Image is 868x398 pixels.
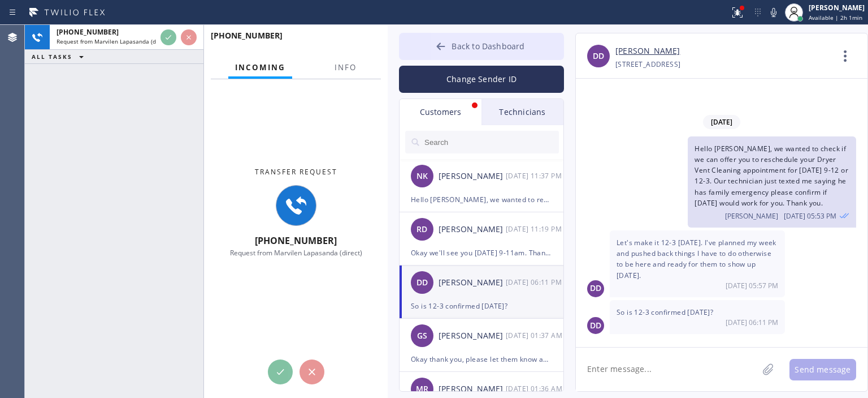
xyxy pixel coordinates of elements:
[25,50,95,63] button: ALL TASKS
[423,131,559,153] input: Search
[725,211,778,221] span: [PERSON_NAME]
[766,5,782,20] button: Mute
[439,276,506,289] div: [PERSON_NAME]
[506,169,565,182] div: 08/11/2025 9:37 AM
[615,45,680,58] a: [PERSON_NAME]
[335,62,357,72] span: Info
[416,383,428,396] span: MR
[57,27,119,37] span: [PHONE_NUMBER]
[399,66,564,93] button: Change Sender ID
[506,276,565,289] div: 08/11/2025 9:11 AM
[726,318,778,327] span: [DATE] 06:11 PM
[211,30,283,41] span: [PHONE_NUMBER]
[230,248,362,258] span: Request from Marvilen Lapasanda (direct)
[439,329,506,343] div: [PERSON_NAME]
[411,246,552,259] div: Okay we'll see you [DATE] 9-11am. Thank you.
[506,329,565,342] div: 08/08/2025 9:37 AM
[452,41,524,52] span: Back to Dashboard
[610,300,785,334] div: 08/11/2025 9:11 AM
[809,14,862,22] span: Available | 2h 1min
[789,359,856,380] button: Send message
[181,29,197,45] button: Reject
[300,360,324,384] button: Reject
[726,281,778,290] span: [DATE] 05:57 PM
[617,307,713,317] span: So is 12-3 confirmed [DATE]?
[32,53,72,61] span: ALL TASKS
[593,50,604,63] span: DD
[400,99,481,125] div: Customers
[809,3,865,12] div: [PERSON_NAME]
[703,115,740,129] span: [DATE]
[784,211,836,221] span: [DATE] 05:53 PM
[590,319,601,332] span: DD
[228,57,292,79] button: Incoming
[506,222,565,236] div: 08/11/2025 9:19 AM
[417,329,427,343] span: GS
[416,170,428,183] span: NK
[268,360,293,384] button: Accept
[695,144,848,208] span: Hello [PERSON_NAME], we wanted to check if we can offer you to reschedule your Dryer Vent Cleanin...
[399,33,564,60] button: Back to Dashboard
[617,238,776,280] span: Let's make it 12-3 [DATE]. I've planned my week and pushed back things I have to do otherwise to ...
[411,353,552,366] div: Okay thank you, please let them know about August discount. Have a great weekend!
[615,58,680,71] div: [STREET_ADDRESS]
[506,382,565,395] div: 08/08/2025 9:36 AM
[411,299,552,313] div: So is 12-3 confirmed [DATE]?
[481,99,563,125] div: Technicians
[439,383,506,396] div: [PERSON_NAME]
[416,223,427,236] span: RD
[160,29,176,45] button: Accept
[439,223,506,236] div: [PERSON_NAME]
[610,230,785,297] div: 08/11/2025 9:57 AM
[411,193,552,206] div: Hello [PERSON_NAME], we wanted to reach out and see what would be the best time for you to resche...
[688,136,856,228] div: 08/11/2025 9:53 AM
[416,276,428,289] span: DD
[235,62,285,72] span: Incoming
[255,234,337,247] span: [PHONE_NUMBER]
[57,37,170,45] span: Request from Marvilen Lapasanda (direct)
[328,57,363,79] button: Info
[590,282,601,295] span: DD
[439,170,506,183] div: [PERSON_NAME]
[255,167,337,177] span: Transfer request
